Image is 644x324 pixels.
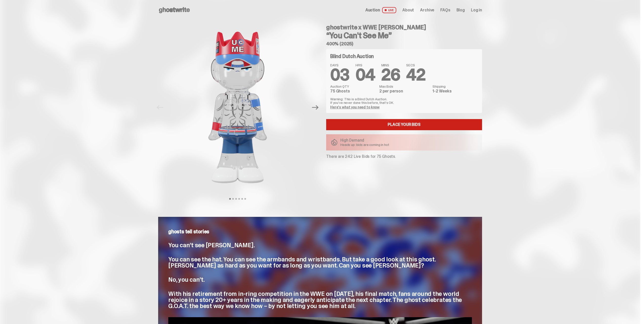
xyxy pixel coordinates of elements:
[168,290,462,310] span: With his retirement from in-ring competition in the WWE on [DATE], his final match, fans around t...
[232,198,234,200] button: View slide 2
[356,64,375,85] span: 04
[381,63,400,67] span: MINS
[340,138,389,142] p: High Demand
[432,89,478,93] dd: 1-2 Weeks
[244,198,246,200] button: View slide 6
[420,8,434,12] a: Archive
[330,105,380,109] a: Here's what you need to know
[330,89,376,93] dd: 75 Ghosts
[326,24,482,30] h4: ghostwrite x WWE [PERSON_NAME]
[168,255,436,269] span: You can see the hat. You can see the armbands and wristbands. But take a good look at this ghost....
[340,143,389,146] p: Heads up: bids are coming in hot
[330,63,349,67] span: DAYS
[326,31,482,40] h3: “You Can't See Me”
[235,198,237,200] button: View slide 3
[381,64,400,85] span: 26
[326,119,482,130] a: Place your Bids
[326,155,482,159] p: There are 242 Live Bids for 75 Ghosts.
[382,7,397,13] span: LIVE
[168,241,255,249] span: You can’t see [PERSON_NAME].
[406,64,425,85] span: 42
[365,8,380,12] span: Auction
[365,7,396,13] a: Auction LIVE
[241,198,243,200] button: View slide 5
[356,63,375,67] span: HRS
[440,8,450,12] a: FAQs
[238,198,240,200] button: View slide 4
[379,89,429,93] dd: 2 per person
[471,8,482,12] a: Log in
[229,198,231,200] button: View slide 1
[330,54,374,59] h4: Blind Dutch Auction
[330,97,478,104] p: Warning: This is a Blind Dutch Auction. If you’ve never done this before, that’s OK.
[168,276,205,283] span: No, you can’t.
[310,102,321,113] button: Next
[456,8,465,12] a: Blog
[168,20,307,195] img: John_Cena_Hero_1.png
[432,85,478,88] dt: Shipping
[326,42,482,46] h5: 400% (2025)
[330,85,376,88] dt: Auction QTY
[406,63,425,67] span: SECS
[168,229,472,234] p: ghosts tell stories
[330,64,349,85] span: 03
[402,8,414,12] a: About
[379,85,429,88] dt: Max Bids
